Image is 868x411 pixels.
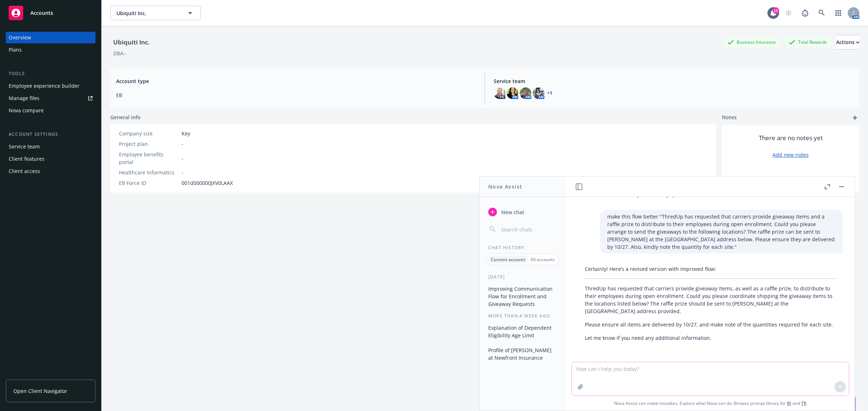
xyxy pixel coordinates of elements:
div: EB Force ID [119,179,179,187]
a: BI [787,400,791,406]
div: Client features [9,153,44,165]
a: Accounts [6,3,95,23]
span: Ubiquiti Inc. [116,9,179,17]
a: Nova compare [6,105,95,116]
span: - [182,140,183,148]
span: - [182,155,183,162]
div: Service team [9,141,40,152]
img: photo [494,87,505,99]
button: Explanation of Dependent Eligibility Age Limit [485,322,560,341]
img: photo [507,87,518,99]
div: Nova compare [9,105,44,116]
a: Plans [6,44,95,56]
p: Please ensure all items are delivered by 10/27, and make note of the quantities required for each... [585,321,836,328]
span: Notes [722,113,737,122]
span: 001d000000JXV0LAAX [182,179,233,187]
div: Manage files [9,92,39,104]
a: TR [801,400,807,406]
p: All accounts [531,256,555,263]
div: Employee benefits portal [119,151,179,166]
div: Project plan [119,140,179,148]
span: Accounts [30,10,53,16]
a: Add new notes [773,151,809,159]
div: Employee experience builder [9,80,80,92]
a: Client access [6,165,95,177]
span: EB [116,91,476,99]
div: Plans [9,44,22,56]
div: Account settings [6,131,95,138]
div: Total Rewards [785,38,830,47]
p: ThredUp has requested that carriers provide giveaway items, as well as a raffle prize, to distrib... [585,285,836,315]
div: Business Insurance [724,38,779,47]
button: Actions [836,35,859,49]
div: [DATE] [480,274,566,280]
span: Open Client Navigator [13,387,67,395]
p: make this flow better "ThredUp has requested that carriers provide giveaway items and a raffle pr... [607,213,836,251]
div: Actions [836,35,859,49]
div: More than a week ago [480,313,566,319]
img: photo [520,87,531,99]
a: Search [814,6,829,20]
div: Healthcare Informatics [119,169,179,176]
a: Manage files [6,92,95,104]
span: There are no notes yet [759,134,823,142]
button: Profile of [PERSON_NAME] at Newfront Insurance [485,344,560,364]
button: New chat [485,205,560,219]
p: Let me know if you need any additional information. [585,334,836,342]
div: Overview [9,32,31,43]
span: - [182,169,183,176]
span: New chat [500,208,524,216]
div: Tools [6,70,95,77]
a: +1 [547,91,552,95]
span: Account type [116,77,476,85]
a: Start snowing [781,6,796,20]
a: Switch app [831,6,846,20]
span: Nova Assist can make mistakes. Explore what Nova can do: Browse prompt library for and [569,396,852,411]
div: Chat History [480,245,566,251]
button: Ubiquiti Inc. [110,6,201,20]
span: Key [182,130,190,137]
input: Search chats [500,224,557,234]
a: Overview [6,32,95,43]
div: Company size [119,130,179,137]
span: General info [110,113,141,121]
div: Ubiquiti Inc. [110,38,153,47]
a: Employee experience builder [6,80,95,92]
img: photo [533,87,544,99]
p: Current account [491,256,526,263]
p: Certainly! Here’s a revised version with improved flow: [585,265,836,273]
a: Service team [6,141,95,152]
a: Report a Bug [798,6,812,20]
a: add [851,113,859,122]
div: 11 [773,7,779,14]
div: Client access [9,165,40,177]
div: DBA: - [113,49,127,57]
span: Service team [494,77,854,85]
button: Improving Communication Flow for Enrollment and Giveaway Requests [485,283,560,310]
a: Client features [6,153,95,165]
h1: Nova Assist [488,183,522,190]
